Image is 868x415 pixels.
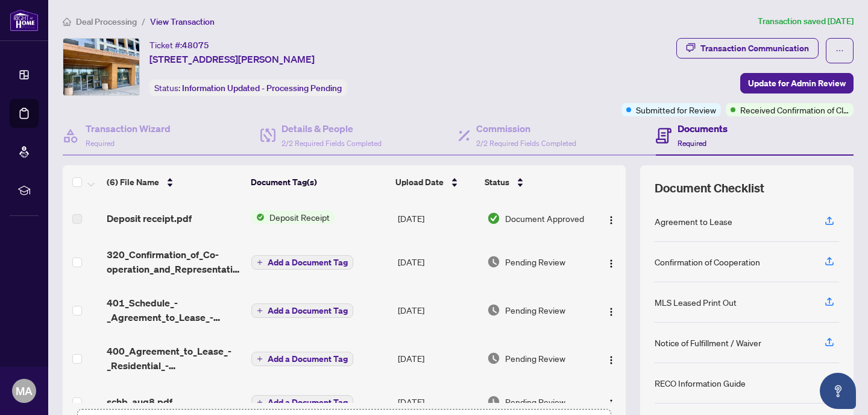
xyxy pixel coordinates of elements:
button: Update for Admin Review [740,73,854,93]
div: RECO Information Guide [655,376,746,390]
span: 320_Confirmation_of_Co-operation_and_Representation_-_Buyer_Seller_-_OREA__TRREB_ 1.pdf [107,247,242,276]
span: Document Checklist [655,180,764,197]
img: Logo [606,259,616,268]
span: plus [257,259,263,265]
span: Pending Review [505,395,565,408]
li: / [142,14,145,28]
span: Status [485,176,509,189]
button: Logo [602,209,621,228]
span: Pending Review [505,303,565,317]
img: Logo [606,399,616,408]
button: Logo [602,252,621,271]
div: Notice of Fulfillment / Waiver [655,336,761,349]
h4: Documents [678,121,728,136]
button: Add a Document Tag [251,303,353,318]
button: Add a Document Tag [251,394,353,410]
th: Document Tag(s) [246,165,391,199]
img: Status Icon [251,211,265,224]
button: Add a Document Tag [251,351,353,367]
span: Required [86,139,115,148]
span: View Transaction [150,16,215,27]
button: Logo [602,349,621,368]
h4: Details & People [281,121,382,136]
img: Logo [606,215,616,225]
img: Document Status [487,395,500,408]
td: [DATE] [393,199,482,238]
img: Logo [606,355,616,365]
div: Status: [149,80,347,96]
span: plus [257,399,263,405]
button: Add a Document Tag [251,255,353,270]
img: IMG-N12327369_1.jpg [63,39,139,95]
img: Document Status [487,212,500,225]
button: Logo [602,392,621,411]
span: Pending Review [505,255,565,268]
article: Transaction saved [DATE] [758,14,854,28]
span: MA [16,382,33,399]
span: (6) File Name [107,176,159,189]
button: Add a Document Tag [251,352,353,366]
th: Status [480,165,591,199]
span: 2/2 Required Fields Completed [281,139,382,148]
div: Confirmation of Cooperation [655,255,760,268]
span: Update for Admin Review [748,74,846,93]
img: logo [10,9,39,31]
button: Add a Document Tag [251,303,353,318]
span: Received Confirmation of Closing [740,103,849,116]
span: home [63,17,71,26]
span: Upload Date [395,176,444,189]
h4: Transaction Wizard [86,121,171,136]
span: Pending Review [505,352,565,365]
span: plus [257,308,263,314]
div: Agreement to Lease [655,215,732,228]
span: Deal Processing [76,16,137,27]
h4: Commission [476,121,576,136]
th: Upload Date [391,165,479,199]
span: ellipsis [835,46,844,55]
span: [STREET_ADDRESS][PERSON_NAME] [149,52,315,66]
img: Document Status [487,255,500,268]
button: Logo [602,300,621,320]
span: Add a Document Tag [268,258,348,267]
td: [DATE] [393,334,482,382]
span: Add a Document Tag [268,306,348,315]
img: Logo [606,307,616,317]
span: Add a Document Tag [268,398,348,407]
td: [DATE] [393,286,482,334]
span: plus [257,356,263,362]
span: Add a Document Tag [268,355,348,363]
div: Transaction Communication [700,39,809,58]
span: Required [678,139,706,148]
img: Document Status [487,352,500,365]
span: 48075 [182,40,209,51]
button: Add a Document Tag [251,395,353,410]
img: Document Status [487,303,500,317]
span: 401_Schedule_-_Agreement_to_Lease_-_Residential_-_A_-_PropTx-OREA_2025-08-08_15_08_59 1.pdf [107,296,242,325]
div: MLS Leased Print Out [655,296,737,309]
th: (6) File Name [102,165,245,199]
button: Transaction Communication [676,38,819,59]
span: schb_aug8.pdf [107,394,172,409]
button: Status IconDeposit Receipt [251,211,335,224]
span: Document Approved [505,212,584,225]
span: Submitted for Review [636,103,716,116]
button: Open asap [820,373,856,409]
span: Deposit receipt.pdf [107,211,192,226]
span: Deposit Receipt [265,211,335,224]
span: 2/2 Required Fields Completed [476,139,576,148]
td: [DATE] [393,238,482,286]
button: Add a Document Tag [251,255,353,270]
span: Information Updated - Processing Pending [182,83,342,93]
div: Ticket #: [149,38,209,52]
span: 400_Agreement_to_Lease_-_Residential_-_OREA__TRREB_.pdf [107,344,242,373]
